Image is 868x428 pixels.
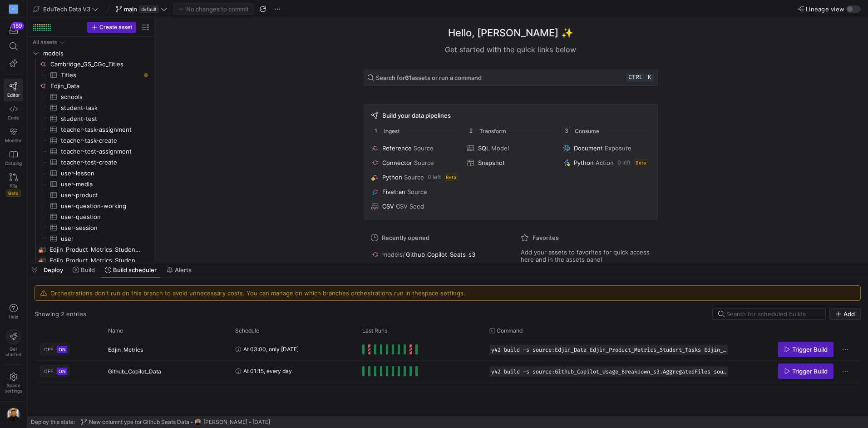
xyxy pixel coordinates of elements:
[396,203,424,210] span: CSV Seed
[194,418,202,426] img: https://storage.googleapis.com/y42-prod-data-exchange/images/bg52tvgs8dxfpOhHYAd0g09LCcAxm85PnUXH...
[31,200,151,211] div: Press SPACE to select this row.
[61,179,140,189] span: user-media​​​​​​​​​
[35,310,86,318] div: Showing 2 entries
[596,159,614,166] span: Action
[89,419,189,425] span: New columnt ype for Github Seats Data
[31,233,151,244] div: Press SPACE to select this row.
[61,114,140,124] span: student-test​​​​​​​​​
[31,70,151,80] div: Press SPACE to select this row.
[31,168,151,179] a: user-lesson​​​​​​​​​
[382,188,405,195] span: Fivetran
[617,159,631,166] span: 0 left
[31,255,151,266] div: Press SPACE to select this row.
[33,39,57,45] div: All assets
[31,157,151,168] div: Press SPACE to select this row.
[4,300,23,323] button: Help
[31,113,151,124] div: Press SPACE to select this row.
[99,24,132,30] span: Create asset
[31,135,151,146] div: Press SPACE to select this row.
[521,249,651,263] span: Add your assets to favorites for quick access here and in the assets panel
[382,174,402,181] span: Python
[50,81,149,91] span: Edjin_Data​​​​​​​​
[31,222,151,233] div: Press SPACE to select this row.
[31,80,151,91] div: Press SPACE to select this row.
[49,255,140,266] span: Edjin_Product_Metrics_Student_Test_Activity​​​​​​​​​​
[465,143,556,154] button: SQLModel
[61,212,140,222] span: user-question​​​​​​​​​
[61,201,140,211] span: user-question-working​​​​​​​​​
[626,74,644,82] kbd: ctrl
[61,135,140,146] span: teacher-task-create​​​​​​​​​
[364,44,658,55] div: Get started with the quick links below
[382,144,412,152] span: Reference
[646,74,654,82] kbd: k
[370,186,460,197] button: FivetranSource
[465,157,556,168] button: Snapshot
[124,5,137,13] span: main
[108,339,143,360] span: Edjin_Metrics
[407,188,427,195] span: Source
[370,201,460,212] button: CSVCSV Seed
[8,115,19,120] span: Code
[101,262,161,278] button: Build scheduler
[10,183,17,189] span: PRs
[382,159,412,166] span: Connector
[163,262,196,278] button: Alerts
[4,368,23,398] a: Spacesettings
[61,190,140,200] span: user-product​​​​​​​​​
[43,5,90,13] span: EduTech Data V3
[778,342,833,357] button: Trigger Build
[59,368,65,374] span: ON
[382,203,394,210] span: CSV
[31,59,151,70] div: Press SPACE to select this row.
[31,200,151,211] a: user-question-working​​​​​​​​​
[448,25,573,40] h1: Hello, [PERSON_NAME] ✨
[49,244,140,255] span: Edjin_Product_Metrics_Student_Tasks​​​​​​​​​​
[376,74,482,81] span: Search for assets or run a command
[31,211,151,222] div: Press SPACE to select this row.
[31,70,151,80] a: Titles​​​​​​​​​
[369,249,503,260] button: models/Github_Copilot_Seats_s3
[31,233,151,244] a: user​​​​​​​​​
[31,419,75,425] span: Deploy this state:
[31,91,151,102] div: Press SPACE to select this row.
[31,189,151,200] a: user-product​​​​​​​​​
[444,174,458,181] span: Beta
[44,368,53,374] span: OFF
[382,251,405,258] span: models/
[235,328,259,334] span: Schedule
[31,80,151,91] a: Edjin_Data​​​​​​​​
[139,5,159,13] span: default
[243,360,292,382] span: At 01:15, every day
[61,168,140,179] span: user-lesson​​​​​​​​​
[9,5,18,14] div: C
[792,368,828,375] span: Trigger Build
[806,5,844,13] span: Lineage view
[31,211,151,222] a: user-question​​​​​​​​​
[7,92,20,98] span: Editor
[5,383,22,393] span: Space settings
[406,251,475,258] span: Github_Copilot_Seats_s3
[113,266,157,274] span: Build scheduler
[31,91,151,102] a: schools​​​​​​​​​
[31,179,151,189] a: user-media​​​​​​​​​
[61,146,140,157] span: teacher-test-assignment​​​​​​​​​
[44,266,63,274] span: Deploy
[370,157,460,168] button: ConnectorSource
[31,189,151,200] div: Press SPACE to select this row.
[31,146,151,157] a: teacher-test-assignment​​​​​​​​​
[829,308,861,320] button: Add
[4,405,23,424] button: https://storage.googleapis.com/y42-prod-data-exchange/images/bg52tvgs8dxfpOhHYAd0g09LCcAxm85PnUXH...
[31,157,151,168] a: teacher-test-create​​​​​​​​​
[79,416,272,428] button: New columnt ype for Github Seats Datahttps://storage.googleapis.com/y42-prod-data-exchange/images...
[778,363,833,379] button: Trigger Build
[61,92,140,102] span: schools​​​​​​​​​
[31,244,151,255] a: Edjin_Product_Metrics_Student_Tasks​​​​​​​​​​
[31,124,151,135] a: teacher-task-assignment​​​​​​​​​
[203,419,247,425] span: [PERSON_NAME]
[491,347,726,353] span: y42 build -s source:Edjin_Data Edjin_Product_Metrics_Student_Tasks Edjin_Product_Metrics_Student_...
[35,338,861,360] div: Press SPACE to select this row.
[4,22,23,38] button: 159
[4,79,23,101] a: Editor
[31,124,151,135] div: Press SPACE to select this row.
